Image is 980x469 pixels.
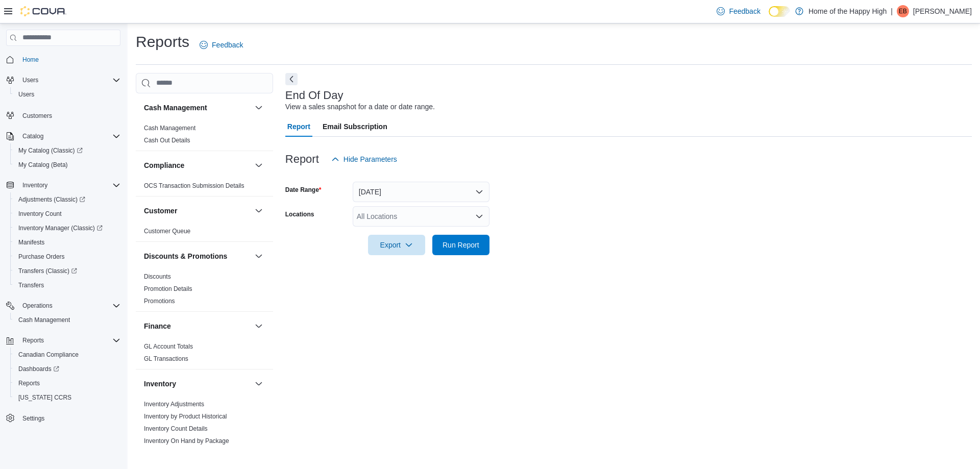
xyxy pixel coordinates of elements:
a: Inventory by Product Historical [144,413,227,420]
button: My Catalog (Beta) [10,158,125,172]
span: Reports [14,377,120,389]
a: Promotions [144,298,175,305]
a: Manifests [14,236,48,249]
div: Customer [136,225,273,241]
nav: Complex example [6,48,120,452]
div: Cash Management [136,122,273,151]
span: Transfers (Classic) [14,265,120,277]
a: Promotion Details [144,285,192,292]
span: GL Account Totals [144,342,193,351]
span: Customers [22,112,52,120]
button: Reports [10,376,125,390]
span: Customer Queue [144,227,190,235]
a: Inventory Adjustments [144,401,204,408]
span: Users [18,74,120,86]
span: Inventory [18,179,120,191]
button: Home [2,52,125,67]
h1: Reports [136,32,189,52]
span: Transfers (Classic) [18,267,77,275]
span: Inventory Manager (Classic) [14,222,120,234]
div: Finance [136,340,273,369]
span: Catalog [18,130,120,142]
button: Users [10,87,125,102]
button: Operations [18,300,57,312]
span: Adjustments (Classic) [18,195,85,204]
span: Inventory Manager (Classic) [18,224,103,232]
h3: Discounts & Promotions [144,251,227,261]
p: [PERSON_NAME] [913,5,972,17]
button: Reports [18,334,48,347]
a: Reports [14,377,44,389]
span: Feedback [212,40,243,50]
span: Purchase Orders [14,251,120,263]
span: Operations [22,302,53,310]
button: Finance [253,320,265,332]
a: [US_STATE] CCRS [14,391,76,404]
h3: Compliance [144,160,184,170]
span: Operations [18,300,120,312]
button: [DATE] [353,182,489,202]
div: Compliance [136,180,273,196]
span: Cash Out Details [144,136,190,144]
span: Home [18,53,120,66]
button: Settings [2,411,125,426]
span: Customers [18,109,120,121]
button: Operations [2,299,125,313]
span: Users [18,90,34,98]
span: Run Report [443,240,479,250]
button: Transfers [10,278,125,292]
button: [US_STATE] CCRS [10,390,125,405]
button: Compliance [253,159,265,171]
h3: End Of Day [285,89,344,102]
button: Next [285,73,298,85]
span: Export [374,235,419,255]
span: Reports [18,379,40,387]
button: Inventory [18,179,52,191]
button: Customer [253,205,265,217]
h3: Finance [144,321,171,331]
button: Catalog [2,129,125,143]
a: Purchase Orders [14,251,69,263]
a: Customer Queue [144,228,190,235]
span: Inventory On Hand by Package [144,437,229,445]
span: My Catalog (Classic) [18,146,83,155]
span: Washington CCRS [14,391,120,404]
a: Dashboards [14,363,63,375]
span: Inventory Count Details [144,425,208,433]
button: Cash Management [10,313,125,327]
span: Promotion Details [144,285,192,293]
a: Cash Management [144,125,195,132]
span: Settings [22,414,44,423]
a: GL Transactions [144,355,188,362]
div: Emily Bye [897,5,909,17]
a: Transfers [14,279,48,291]
a: Home [18,54,43,66]
a: Cash Out Details [144,137,190,144]
h3: Customer [144,206,177,216]
a: My Catalog (Beta) [14,159,72,171]
button: Cash Management [253,102,265,114]
span: Canadian Compliance [18,351,79,359]
a: Feedback [713,1,764,21]
a: Adjustments (Classic) [14,193,89,206]
span: Users [22,76,38,84]
span: Dashboards [18,365,59,373]
button: Inventory [144,379,251,389]
a: GL Account Totals [144,343,193,350]
span: Feedback [729,6,760,16]
a: Transfers (Classic) [14,265,81,277]
a: My Catalog (Classic) [10,143,125,158]
button: Finance [144,321,251,331]
span: Reports [22,336,44,344]
a: My Catalog (Classic) [14,144,87,157]
span: Catalog [22,132,43,140]
a: Dashboards [10,362,125,376]
a: Discounts [144,273,171,280]
span: EB [899,5,907,17]
span: Transfers [18,281,44,289]
button: Discounts & Promotions [144,251,251,261]
span: Reports [18,334,120,347]
span: [US_STATE] CCRS [18,393,71,402]
span: Hide Parameters [344,154,397,164]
